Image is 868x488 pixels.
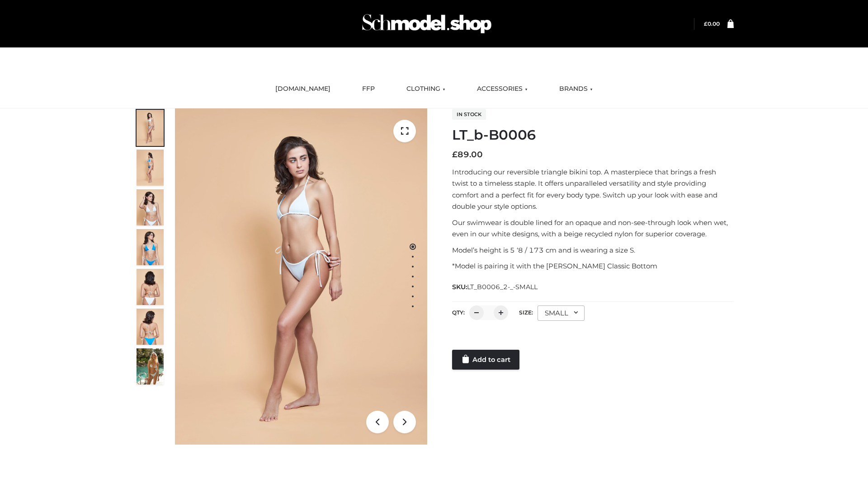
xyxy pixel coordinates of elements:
[137,110,164,146] img: ArielClassicBikiniTop_CloudNine_AzureSky_OW114ECO_1-scaled.jpg
[452,166,734,212] p: Introducing our reversible triangle bikini top. A masterpiece that brings a fresh twist to a time...
[704,20,720,27] bdi: 0.00
[400,79,452,99] a: CLOTHING
[137,348,164,385] img: Arieltop_CloudNine_AzureSky2.jpg
[552,79,599,99] a: BRANDS
[452,127,734,143] h1: LT_b-B0006
[704,20,720,27] a: £0.00
[359,6,495,42] img: Schmodel Admin 964
[452,350,519,370] a: Add to cart
[452,244,734,256] p: Model’s height is 5 ‘8 / 173 cm and is wearing a size S.
[137,269,164,305] img: ArielClassicBikiniTop_CloudNine_AzureSky_OW114ECO_7-scaled.jpg
[137,150,164,186] img: ArielClassicBikiniTop_CloudNine_AzureSky_OW114ECO_2-scaled.jpg
[269,79,337,99] a: [DOMAIN_NAME]
[519,309,533,316] label: Size:
[704,20,708,27] span: £
[467,283,538,291] span: LT_B0006_2-_-SMALL
[452,109,486,120] span: In stock
[452,309,465,316] label: QTY:
[538,305,585,321] div: SMALL
[175,108,427,445] img: ArielClassicBikiniTop_CloudNine_AzureSky_OW114ECO_1
[452,282,538,292] span: SKU:
[452,260,734,272] p: *Model is pairing it with the [PERSON_NAME] Classic Bottom
[137,229,164,265] img: ArielClassicBikiniTop_CloudNine_AzureSky_OW114ECO_4-scaled.jpg
[355,79,382,99] a: FFP
[470,79,534,99] a: ACCESSORIES
[452,150,458,160] span: £
[137,189,164,225] img: ArielClassicBikiniTop_CloudNine_AzureSky_OW114ECO_3-scaled.jpg
[137,309,164,345] img: ArielClassicBikiniTop_CloudNine_AzureSky_OW114ECO_8-scaled.jpg
[452,217,734,240] p: Our swimwear is double lined for an opaque and non-see-through look when wet, even in our white d...
[452,150,483,160] bdi: 89.00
